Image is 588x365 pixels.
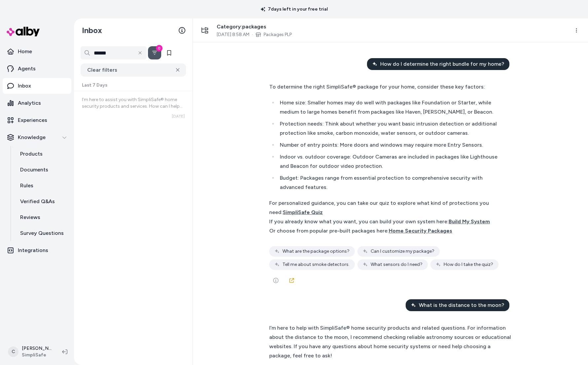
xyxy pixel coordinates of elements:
[269,325,511,359] span: I’m here to help with SimpliSafe® home security products and related questions. For information a...
[278,119,505,138] li: Protection needs: Think about whether you want basic intrusion detection or additional protection...
[278,152,505,171] li: Indoor vs. outdoor coverage: Outdoor Cameras are included in packages like Lighthouse and Beacon ...
[82,82,107,89] span: Last 7 Days
[371,248,434,255] span: Can I customize my package?
[7,27,40,36] img: alby Logo
[18,65,36,73] p: Agents
[156,45,163,52] div: 0
[444,261,493,268] span: How do I take the quiz?
[283,209,323,215] span: SimpliSafe Quiz
[419,301,504,309] span: What is the distance to the moon?
[81,63,186,77] button: Clear filters
[264,31,292,38] a: Packages PLP
[217,23,292,31] span: Category: packages
[14,178,71,194] a: Rules
[282,248,349,255] span: What are the package options?
[3,129,71,145] button: Knowledge
[269,217,505,226] div: If you already know what you want, you can build your own system here:
[20,229,64,237] p: Survey Questions
[217,31,249,38] span: [DATE] 8:58 AM
[74,91,193,124] a: I’m here to assist you with SimpliSafe® home security products and services. How can I help you [...
[14,162,71,178] a: Documents
[278,140,505,150] li: Number of entry points: More doors and windows may require more Entry Sensors.
[257,6,332,13] p: 7 days left in your free trial
[4,341,57,362] button: C[PERSON_NAME]SimpliSafe
[14,194,71,209] a: Verified Q&As
[14,146,71,162] a: Products
[18,133,46,141] p: Knowledge
[278,98,505,117] li: Home size: Smaller homes may do well with packages like Foundation or Starter, while medium to la...
[282,261,349,268] span: Tell me about smoke detectors.
[3,78,71,94] a: Inbox
[8,347,18,357] span: C
[20,198,55,205] p: Verified Q&As
[269,226,505,236] div: Or choose from popular pre-built packages here:
[20,166,48,174] p: Documents
[371,261,423,268] span: What sensors do I need?
[22,352,52,358] span: SimpliSafe
[3,61,71,77] a: Agents
[82,97,183,116] span: I’m here to assist you with SimpliSafe® home security products and services. How can I help you [...
[278,173,505,192] li: Budget: Packages range from essential protection to comprehensive security with advanced features.
[3,95,71,111] a: Analytics
[14,209,71,225] a: Reviews
[82,25,102,35] h2: Inbox
[269,274,282,287] button: See more
[269,199,505,217] div: For personalized guidance, you can take our quiz to explore what kind of protections you need:
[3,112,71,128] a: Experiences
[148,46,161,59] button: Filter
[269,82,505,91] div: To determine the right SimpliSafe® package for your home, consider these key factors:
[172,114,185,119] span: [DATE]
[18,99,41,107] p: Analytics
[3,242,71,258] a: Integrations
[22,345,52,352] p: [PERSON_NAME]
[18,116,47,124] p: Experiences
[252,31,253,38] span: ·
[18,82,31,90] p: Inbox
[20,182,33,190] p: Rules
[20,213,40,221] p: Reviews
[389,228,452,234] span: Home Security Packages
[18,246,48,254] p: Integrations
[18,48,32,55] p: Home
[20,150,43,158] p: Products
[14,225,71,241] a: Survey Questions
[3,44,71,59] a: Home
[380,60,504,68] span: How do I determine the right bundle for my home?
[449,218,490,225] span: Build My System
